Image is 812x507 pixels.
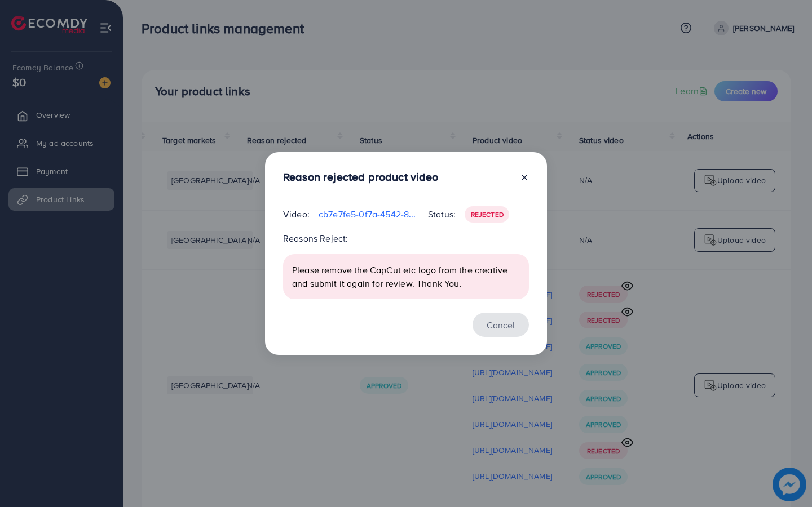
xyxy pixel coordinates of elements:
[283,170,439,184] h3: Reason rejected product video
[283,207,310,221] p: Video:
[319,207,419,221] p: cb7e7fe5-0f7a-4542-8a6a-fb814a51f131-1742502124439.mp4
[428,207,456,221] p: Status:
[292,264,507,290] span: Please remove the CapCut etc logo from the creative and submit it again for review. Thank You.
[283,232,529,245] p: Reasons Reject:
[473,313,529,337] button: Cancel
[471,210,504,219] span: Rejected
